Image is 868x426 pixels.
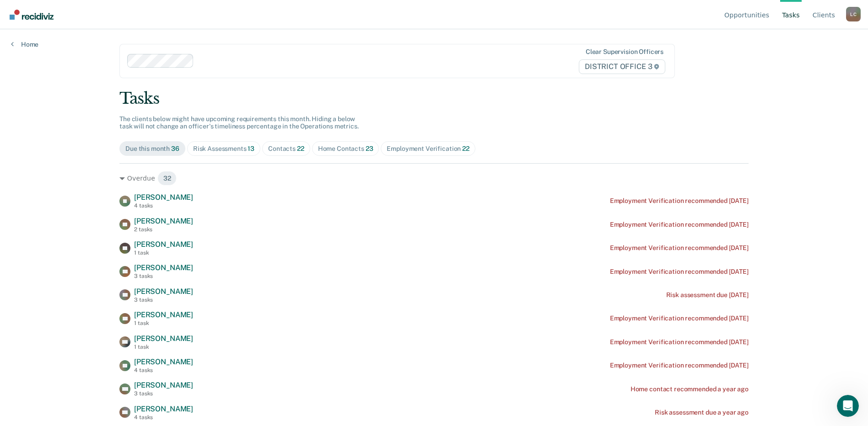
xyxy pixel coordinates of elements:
[134,310,193,319] span: [PERSON_NAME]
[610,314,749,322] div: Employment Verification recommended [DATE]
[7,126,150,219] div: From there you can select a supervisor (yourself)
[837,395,859,417] iframe: Intercom live chat
[610,244,749,252] div: Employment Verification recommended [DATE]
[134,320,193,326] div: 1 task
[8,280,175,296] textarea: Message…
[7,220,176,250] div: Kim says…
[366,145,373,152] span: 23
[119,89,749,108] div: Tasks
[666,291,749,299] div: Risk assessment due [DATE]
[6,4,23,21] button: go back
[846,7,861,21] button: Profile dropdown button
[43,299,51,307] button: Gif picker
[318,145,373,153] div: Home Contacts
[7,44,150,91] div: sorry, i got pulled away. can you go to your initials at the top and click on "go to worklfows". ...
[119,171,749,186] div: Overdue 32
[134,287,193,296] span: [PERSON_NAME]
[586,48,663,56] div: Clear supervision officers
[29,299,36,307] button: Emoji picker
[157,171,177,186] span: 32
[610,362,749,369] div: Employment Verification recommended [DATE]
[58,299,65,307] button: Start recording
[297,145,304,152] span: 22
[655,409,749,416] div: Risk assessment due a year ago
[134,367,193,373] div: 4 tasks
[7,8,176,44] div: Chad says…
[462,145,469,152] span: 22
[579,59,665,74] span: DISTRICT OFFICE 3
[134,405,193,413] span: [PERSON_NAME]
[15,131,143,149] div: From there you can select a supervisor (yourself)
[134,226,193,233] div: 2 tasks
[15,50,143,85] div: sorry, i got pulled away. can you go to your initials at the top and click on "go to worklfows". ...
[610,338,749,346] div: Employment Verification recommended [DATE]
[134,334,193,343] span: [PERSON_NAME]
[134,217,193,225] span: [PERSON_NAME]
[134,202,193,209] div: 4 tasks
[157,296,172,310] button: Send a message…
[134,240,193,249] span: [PERSON_NAME]
[7,44,176,92] div: Kim says…
[134,297,193,303] div: 3 tasks
[134,357,193,366] span: [PERSON_NAME]
[15,225,143,243] div: Then if you scroll down you should see timely things there.
[134,250,193,256] div: 1 task
[134,390,193,397] div: 3 tasks
[610,197,749,205] div: Employment Verification recommended [DATE]
[7,250,150,279] div: Oh wait, sorry [PERSON_NAME], are you a supervisor?[PERSON_NAME] • 5h ago
[134,263,193,272] span: [PERSON_NAME]
[171,145,179,152] span: 36
[268,145,304,153] div: Contacts
[161,4,177,20] div: Close
[134,381,193,389] span: [PERSON_NAME]
[26,5,41,20] img: Profile image for Kim
[631,385,749,393] div: Home contact recommended a year ago
[7,92,176,126] div: Kim says…
[44,11,85,21] p: Active 3h ago
[193,145,254,153] div: Risk Assessments
[610,268,749,276] div: Employment Verification recommended [DATE]
[134,273,193,279] div: 3 tasks
[7,250,176,295] div: Kim says…
[125,145,179,153] div: Due this month
[44,5,104,11] h1: [PERSON_NAME]
[11,40,38,48] a: Home
[7,126,176,220] div: Kim says…
[119,115,359,130] span: The clients below might have upcoming requirements this month. Hiding a below task will not chang...
[134,414,193,421] div: 4 tasks
[7,220,150,249] div: Then if you scroll down you should see timely things there.
[10,10,54,20] img: Recidiviz
[248,145,254,152] span: 13
[610,221,749,229] div: Employment Verification recommended [DATE]
[15,256,143,273] div: Oh wait, sorry [PERSON_NAME], are you a supervisor?
[134,193,193,202] span: [PERSON_NAME]
[134,344,193,350] div: 1 task
[14,299,22,307] button: Upload attachment
[387,145,469,153] div: Employment Verification
[846,7,861,21] div: L C
[143,4,161,21] button: Home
